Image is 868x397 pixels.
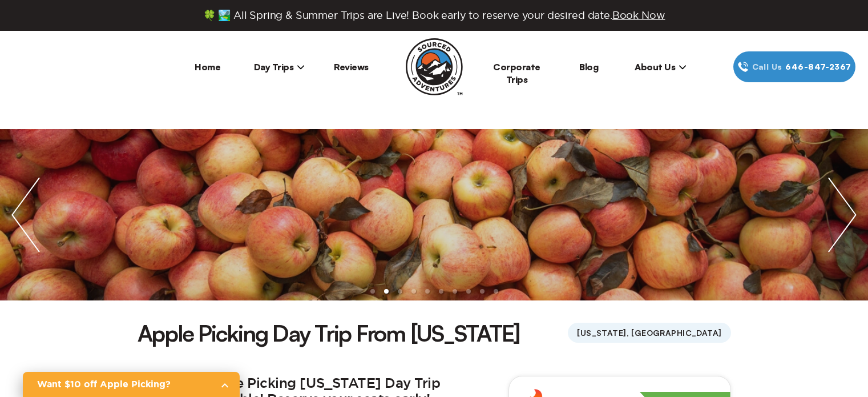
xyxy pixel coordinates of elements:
[334,61,369,73] a: Reviews
[733,51,855,82] a: Call Us646‍-847‍-2367
[195,61,220,73] a: Home
[439,289,443,294] li: slide item 6
[612,10,665,21] span: Book Now
[138,318,520,348] h1: Apple Picking Day Trip From [US_STATE]
[579,61,598,73] a: Blog
[384,289,389,294] li: slide item 2
[635,61,687,73] span: About Us
[254,61,305,73] span: Day Trips
[785,61,851,73] span: 646‍-847‍-2367
[453,289,457,294] li: slide item 7
[398,289,402,294] li: slide item 3
[37,378,211,391] h2: Want $10 off Apple Picking?
[425,289,430,294] li: slide item 5
[494,289,498,294] li: slide item 10
[568,323,730,343] span: [US_STATE], [GEOGRAPHIC_DATA]
[749,61,786,73] span: Call Us
[23,372,240,397] a: Want $10 off Apple Picking?
[411,289,416,294] li: slide item 4
[370,289,375,294] li: slide item 1
[480,289,485,294] li: slide item 9
[466,289,471,294] li: slide item 8
[406,38,463,95] img: Sourced Adventures company logo
[817,129,868,300] img: next slide / item
[493,61,540,85] a: Corporate Trips
[203,9,665,22] span: 🍀 🏞️ All Spring & Summer Trips are Live! Book early to reserve your desired date.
